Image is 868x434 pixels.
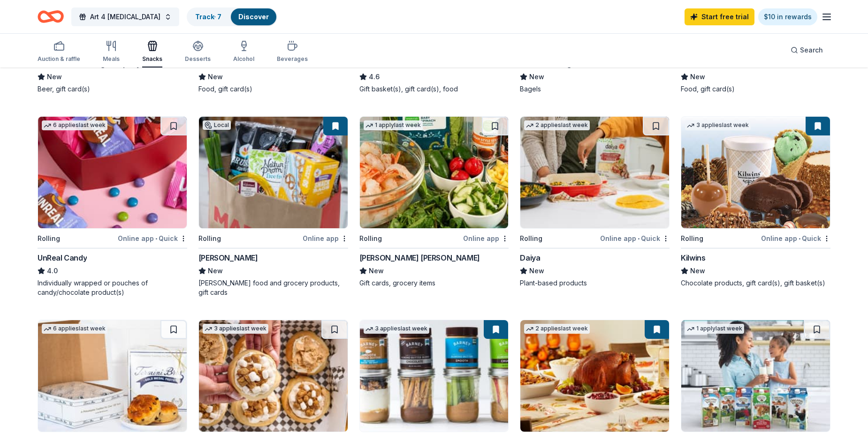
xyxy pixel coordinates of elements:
[38,55,80,63] div: Auction & raffle
[198,233,221,244] div: Rolling
[155,235,157,242] span: •
[71,7,179,26] button: Art 4 [MEDICAL_DATA]
[277,55,308,63] div: Beverages
[681,116,830,288] a: Image for Kilwins3 applieslast weekRollingOnline app•QuickKilwinsNewChocolate products, gift card...
[520,252,540,263] div: Daiya
[38,117,187,228] img: Image for UnReal Candy
[90,11,160,22] span: Art 4 [MEDICAL_DATA]
[42,120,107,130] div: 6 applies last week
[359,278,509,288] div: Gift cards, grocery items
[800,45,823,56] span: Search
[685,120,751,130] div: 3 applies last week
[38,252,87,263] div: UnReal Candy
[520,233,542,244] div: Rolling
[208,265,223,277] span: New
[685,8,754,25] a: Start free trial
[364,120,423,130] div: 1 apply last week
[359,116,509,288] a: Image for Harris Teeter1 applylast weekRollingOnline app[PERSON_NAME] [PERSON_NAME]NewGift cards,...
[238,13,269,21] a: Discover
[529,71,544,82] span: New
[38,320,187,432] img: Image for Termini Brothers Bakery
[47,265,58,277] span: 4.0
[38,233,60,244] div: Rolling
[233,55,254,63] div: Alcohol
[359,233,382,244] div: Rolling
[198,252,258,263] div: [PERSON_NAME]
[277,37,308,67] button: Beverages
[38,84,187,94] div: Beer, gift card(s)
[685,324,744,334] div: 1 apply last week
[783,41,830,60] button: Search
[360,320,509,432] img: Image for Barney Butter
[638,235,640,242] span: •
[42,324,107,334] div: 6 applies last week
[203,120,231,130] div: Local
[369,71,380,82] span: 4.6
[103,55,120,63] div: Meals
[520,117,669,228] img: Image for Daiya
[118,232,187,244] div: Online app Quick
[520,278,670,288] div: Plant-based products
[360,117,509,228] img: Image for Harris Teeter
[681,117,830,228] img: Image for Kilwins
[47,71,62,82] span: New
[690,71,705,82] span: New
[185,55,211,63] div: Desserts
[359,84,509,94] div: Gift basket(s), gift card(s), food
[187,7,277,26] button: Track· 7Discover
[681,320,830,432] img: Image for Organic Valley
[529,265,544,277] span: New
[208,71,223,82] span: New
[600,232,670,244] div: Online app Quick
[681,278,830,288] div: Chocolate products, gift card(s), gift basket(s)
[199,117,348,228] img: Image for MARTIN'S
[520,320,669,432] img: Image for BJ's Wholesale Club
[799,235,800,242] span: •
[38,6,64,28] a: Home
[758,8,817,25] a: $10 in rewards
[142,55,162,63] div: Snacks
[198,278,348,297] div: [PERSON_NAME] food and grocery products, gift cards
[303,232,348,244] div: Online app
[463,232,509,244] div: Online app
[520,84,670,94] div: Bagels
[524,120,590,130] div: 2 applies last week
[198,84,348,94] div: Food, gift card(s)
[520,116,670,288] a: Image for Daiya2 applieslast weekRollingOnline app•QuickDaiyaNewPlant-based products
[38,37,80,67] button: Auction & raffle
[185,37,211,67] button: Desserts
[761,232,830,244] div: Online app Quick
[359,252,480,263] div: [PERSON_NAME] [PERSON_NAME]
[681,84,830,94] div: Food, gift card(s)
[690,265,705,277] span: New
[233,37,254,67] button: Alcohol
[681,252,705,263] div: Kilwins
[142,37,162,67] button: Snacks
[199,320,348,432] img: Image for Cinnaholic
[524,324,590,334] div: 2 applies last week
[369,265,384,277] span: New
[38,116,187,297] a: Image for UnReal Candy6 applieslast weekRollingOnline app•QuickUnReal Candy4.0Individually wrappe...
[103,37,120,67] button: Meals
[195,13,221,21] a: Track· 7
[198,116,348,297] a: Image for MARTIN'SLocalRollingOnline app[PERSON_NAME]New[PERSON_NAME] food and grocery products, ...
[203,324,268,334] div: 3 applies last week
[38,278,187,297] div: Individually wrapped or pouches of candy/chocolate product(s)
[681,233,703,244] div: Rolling
[364,324,429,334] div: 3 applies last week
